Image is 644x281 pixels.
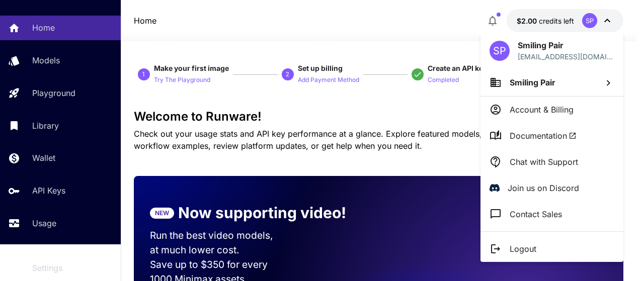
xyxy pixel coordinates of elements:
div: ceo@smilingpair.com [518,51,614,62]
p: Chat with Support [510,156,578,168]
span: Documentation [510,130,577,142]
div: SP [490,41,510,61]
p: Account & Billing [510,104,574,116]
p: Join us on Discord [508,182,579,194]
p: Contact Sales [510,208,562,220]
p: Smiling Pair [518,39,614,51]
p: [EMAIL_ADDRESS][DOMAIN_NAME] [518,51,614,62]
p: Logout [510,243,536,255]
button: Smiling Pair [480,69,623,96]
span: Smiling Pair [510,77,555,87]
